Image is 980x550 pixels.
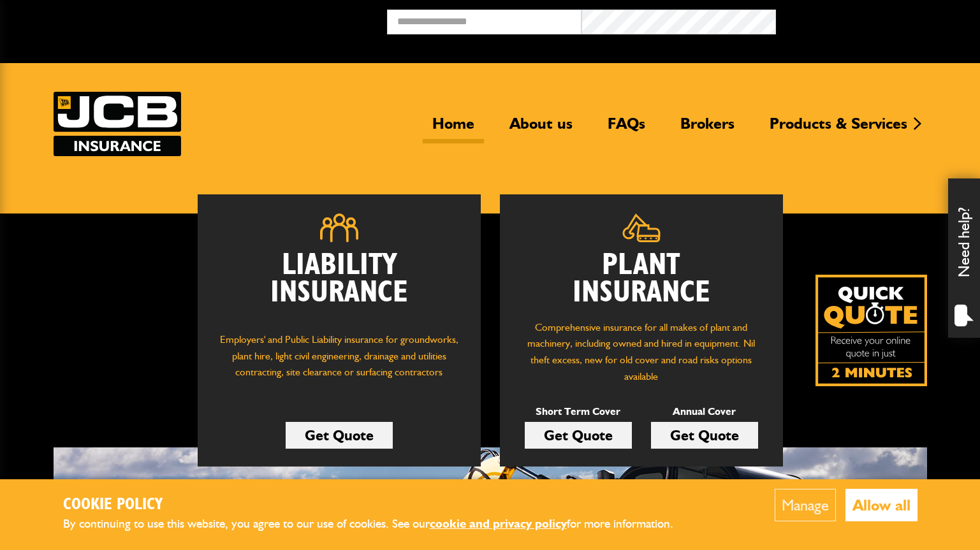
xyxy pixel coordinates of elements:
a: Get your insurance quote isn just 2-minutes [815,275,927,386]
a: Brokers [671,114,744,143]
p: By continuing to use this website, you agree to our use of cookies. See our for more information. [63,514,694,534]
p: Employers' and Public Liability insurance for groundworks, plant hire, light civil engineering, d... [217,331,462,393]
img: Quick Quote [815,275,927,386]
button: Broker Login [776,10,970,29]
a: JCB Insurance Services [54,92,181,156]
a: Get Quote [286,422,393,449]
a: Home [423,114,484,143]
h2: Plant Insurance [519,252,764,307]
h2: Cookie Policy [63,495,694,515]
a: cookie and privacy policy [430,516,567,531]
h2: Liability Insurance [217,252,462,319]
a: Get Quote [525,422,632,449]
p: Annual Cover [651,403,758,420]
div: Need help? [948,178,980,338]
a: Products & Services [760,114,917,143]
a: FAQs [598,114,655,143]
img: JCB Insurance Services logo [54,92,181,156]
a: About us [500,114,582,143]
button: Allow all [845,489,918,521]
p: Comprehensive insurance for all makes of plant and machinery, including owned and hired in equipm... [519,319,764,384]
a: Get Quote [651,422,758,449]
p: Short Term Cover [525,403,632,420]
button: Manage [775,489,836,521]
